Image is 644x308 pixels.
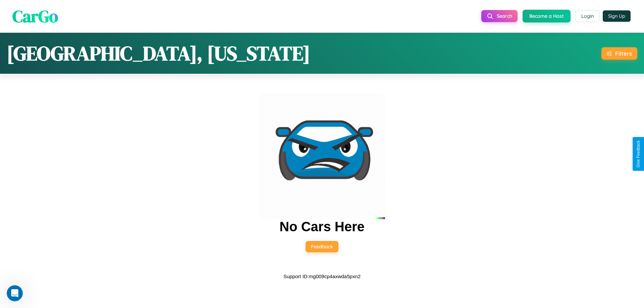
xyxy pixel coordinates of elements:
button: Search [481,10,518,22]
button: Feedback [306,241,338,252]
p: Support ID: mg009cp4axwda5pxn2 [283,272,361,281]
div: Filters [615,50,632,57]
button: Filters [601,47,637,60]
iframe: Intercom live chat [7,285,23,301]
button: Sign Up [603,10,631,22]
h1: [GEOGRAPHIC_DATA], [US_STATE] [7,40,310,67]
img: car [259,93,385,219]
div: Give Feedback [636,140,641,168]
span: Search [497,13,512,19]
button: Login [576,10,599,22]
button: Become a Host [523,10,571,22]
span: CarGo [12,4,58,27]
h2: No Cars Here [279,219,364,234]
